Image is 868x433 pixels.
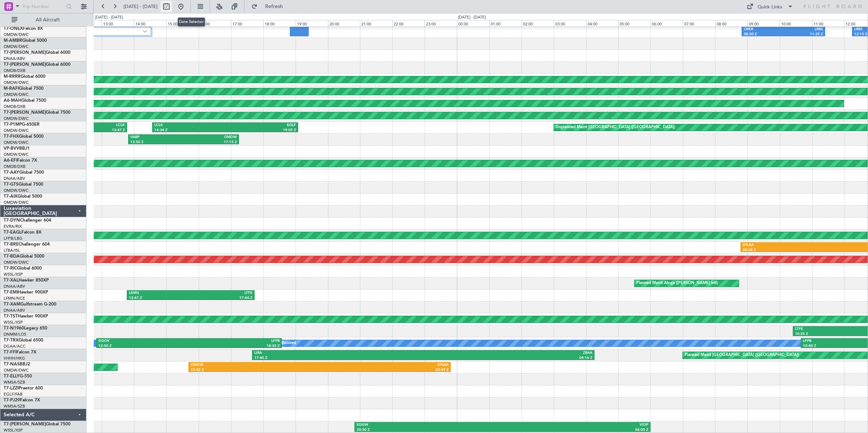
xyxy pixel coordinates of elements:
[4,134,44,139] a: T7-FHXGlobal 5000
[184,135,237,140] div: OMDW
[4,128,29,133] a: OMDW/DWC
[178,17,205,27] div: Date Selector
[4,140,29,145] a: OMDW/DWC
[225,123,296,128] div: EGLF
[618,20,650,27] div: 05:00
[780,20,812,27] div: 10:00
[458,15,486,21] div: [DATE] - [DATE]
[273,338,296,349] div: A/C Booked
[4,62,46,67] span: T7-[PERSON_NAME]
[4,176,25,181] a: DNAA/ABV
[4,332,26,337] a: DNMM/LOS
[4,218,51,223] a: T7-DYNChallenger 604
[4,32,29,37] a: OMDW/DWC
[392,20,425,27] div: 22:00
[95,15,123,21] div: [DATE] - [DATE]
[636,278,718,289] div: Planned Maint Abuja ([PERSON_NAME] Intl)
[4,39,47,43] a: M-AMBRGlobal 5000
[4,104,25,109] a: OMDB/DXB
[4,200,29,205] a: OMDW/DWC
[259,4,289,9] span: Refresh
[4,164,25,169] a: OMDB/DXB
[4,398,40,402] a: T7-PJ29Falcon 7X
[4,27,23,31] span: T7-ONEX
[4,338,19,343] span: T7-TRX
[4,146,19,151] span: VP-BVV
[4,278,19,283] span: T7-XAL
[296,20,328,27] div: 19:00
[783,27,823,32] div: LRBS
[22,1,64,12] input: Trip Number
[320,368,449,373] div: 23:49 Z
[263,20,296,27] div: 18:00
[4,314,18,319] span: T7-TST
[191,296,252,301] div: 17:44 Z
[650,20,683,27] div: 06:00
[4,278,49,283] a: T7-XALHawker 850XP
[715,20,747,27] div: 08:00
[502,422,648,428] div: VIDP
[225,128,296,133] div: 19:05 Z
[4,116,29,121] a: OMDW/DWC
[189,339,280,344] div: LFPB
[357,422,503,428] div: EGGW
[4,338,43,343] a: T7-TRXGlobal 6500
[130,135,183,140] div: VABP
[191,291,252,296] div: LTFE
[4,272,23,277] a: WSSL/XSP
[129,291,191,296] div: LEMG
[4,386,19,390] span: T7-LZZI
[747,20,780,27] div: 09:00
[795,327,848,332] div: LTFE
[4,98,21,103] span: A6-MAH
[320,363,449,368] div: DNAA
[4,230,21,235] span: T7-EAGL
[184,140,237,145] div: 17:15 Z
[743,1,797,12] button: Quick Links
[4,314,48,319] a: T7-TSTHawker 900XP
[4,242,50,247] a: T7-BREChallenger 604
[254,351,423,356] div: LIRA
[4,74,21,79] span: M-RRRR
[4,242,19,247] span: T7-BRE
[4,122,22,127] span: T7-P1MP
[425,20,457,27] div: 23:00
[19,17,77,23] span: All Aircraft
[191,363,320,368] div: OMDW
[489,20,522,27] div: 01:00
[4,218,20,223] span: T7-DYN
[744,32,783,37] div: 08:50 Z
[4,170,44,175] a: T7-AAYGlobal 7500
[4,248,20,253] a: LTBA/ISL
[4,146,30,151] a: VP-BVVBBJ1
[795,332,848,337] div: 10:25 Z
[4,182,43,187] a: T7-GTSGlobal 7500
[78,128,125,133] div: 13:47 Z
[4,39,22,43] span: M-AMBR
[4,56,25,61] a: DNAA/ABV
[4,236,23,241] a: LFPB/LBG
[4,224,22,229] a: EVRA/RIX
[189,344,280,349] div: 18:35 Z
[134,20,166,27] div: 14:00
[4,194,42,199] a: T7-AIXGlobal 5000
[4,362,30,367] a: T7-NASBBJ2
[423,351,592,356] div: ZBAA
[554,20,586,27] div: 03:00
[4,350,16,355] span: T7-FFI
[4,50,70,55] a: T7-[PERSON_NAME]Global 6000
[98,344,189,349] div: 12:50 Z
[4,302,56,307] a: T7-XAMGulfstream G-200
[4,266,17,271] span: T7-RIC
[683,20,715,27] div: 07:00
[4,194,17,199] span: T7-AIX
[4,362,20,367] span: T7-NAS
[4,374,20,379] span: T7-ELLY
[4,284,25,289] a: DNAA/ABV
[502,428,648,433] div: 06:00 Z
[4,266,42,271] a: T7-RICGlobal 6000
[4,152,29,157] a: OMDW/DWC
[4,260,29,265] a: OMDW/DWC
[154,128,225,133] div: 14:34 Z
[4,374,32,379] a: T7-ELLYG-550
